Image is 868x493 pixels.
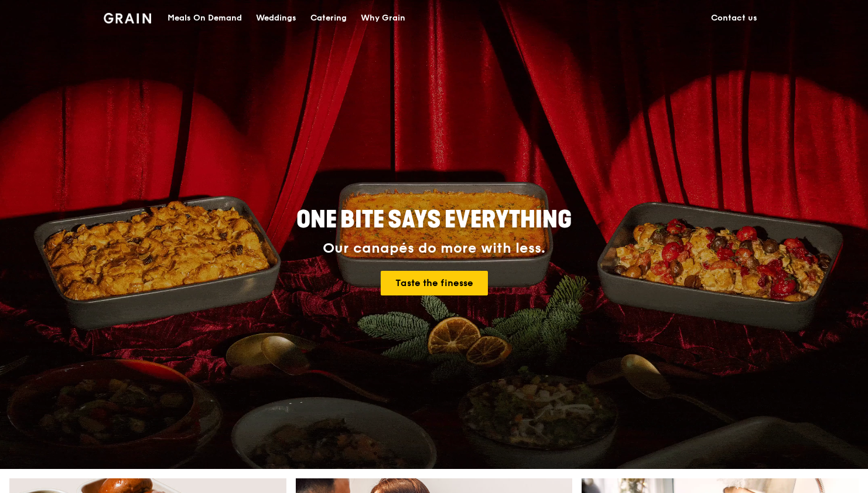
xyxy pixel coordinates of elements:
[249,1,303,36] a: Weddings
[361,1,405,36] div: Why Grain
[310,1,347,36] div: Catering
[354,1,412,36] a: Why Grain
[168,1,242,36] div: Meals On Demand
[303,1,354,36] a: Catering
[256,1,296,36] div: Weddings
[296,206,572,234] span: ONE BITE SAYS EVERYTHING
[104,13,151,23] img: Grain
[704,1,764,36] a: Contact us
[381,271,488,295] a: Taste the finesse
[223,240,645,257] div: Our canapés do more with less.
